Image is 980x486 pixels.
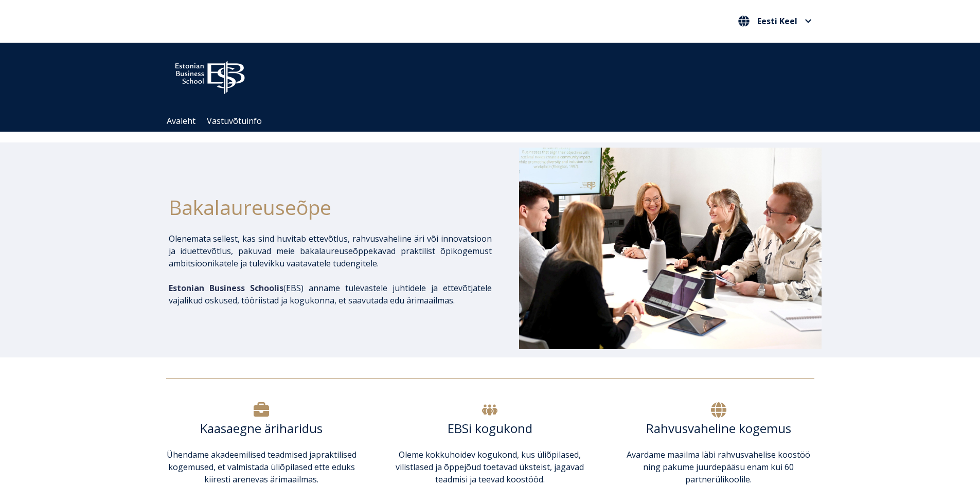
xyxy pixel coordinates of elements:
[169,192,492,222] h1: Bakalaureuseõpe
[169,282,492,307] p: EBS) anname tulevastele juhtidele ja ettevõtjatele vajalikud oskused, tööriistad ja kogukonna, et...
[623,421,814,436] h6: Rahvusvaheline kogemus
[519,148,822,349] img: Bakalaureusetudengid
[166,421,357,436] h6: Kaasaegne äriharidus
[395,421,585,436] h6: EBSi kogukond
[168,449,357,485] span: praktilised kogemused, et valmistada üliõpilased ette eduks kiiresti arenevas ärimaailmas.
[396,449,584,485] span: Oleme kokkuhoidev kogukond, kus üliõpilased, vilistlased ja õppejõud toetavad üksteist, jagavad t...
[757,17,797,25] span: Eesti Keel
[623,448,814,485] p: Avardame maailma läbi rahvusvahelise koostöö ning pakume juurdepääsu enam kui 60 partnerülikoolile.
[207,115,262,127] a: Vastuvõtuinfo
[161,111,830,132] div: Navigation Menu
[736,13,814,29] button: Eesti Keel
[166,53,254,97] img: ebs_logo2016_white
[736,13,814,30] nav: Vali oma keel
[167,115,195,127] a: Avaleht
[167,449,316,460] span: Ühendame akadeemilised teadmised ja
[169,232,492,269] p: Olenemata sellest, kas sind huvitab ettevõtlus, rahvusvaheline äri või innovatsioon ja iduettevõt...
[169,282,283,294] span: Estonian Business Schoolis
[169,282,286,294] span: (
